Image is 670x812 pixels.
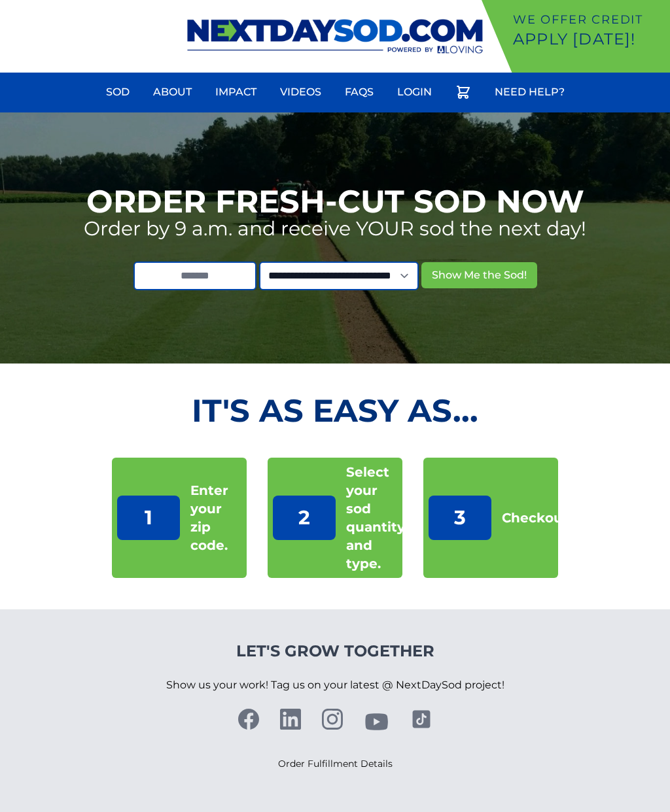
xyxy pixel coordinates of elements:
p: Checkout! [502,509,573,527]
p: 2 [273,496,336,540]
a: Need Help? [487,76,573,108]
p: We offer Credit [513,10,665,29]
p: Enter your zip code. [190,481,241,554]
a: Impact [207,76,264,108]
a: Login [389,76,440,108]
p: Order by 9 a.m. and receive YOUR sod the next day! [84,217,586,241]
p: Select your sod quantity and type. [346,463,405,573]
h1: Order Fresh-Cut Sod Now [86,186,584,217]
p: Apply [DATE]! [513,29,665,50]
p: Show us your work! Tag us on your latest @ NextDaySod project! [166,662,504,709]
p: 3 [429,496,491,540]
h4: Let's Grow Together [166,641,504,662]
a: Sod [98,76,137,108]
a: Videos [272,76,329,108]
h2: It's as Easy As... [112,395,559,426]
p: 1 [117,496,180,540]
a: About [145,76,200,108]
button: Show Me the Sod! [421,262,537,288]
a: FAQs [337,76,381,108]
a: Order Fulfillment Details [278,758,393,770]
